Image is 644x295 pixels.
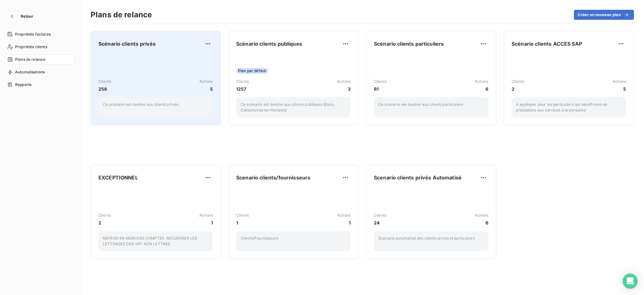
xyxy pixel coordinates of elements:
[199,213,213,218] span: Actions
[98,174,138,181] span: EXCEPTIONNEL
[236,213,249,218] span: Clients
[613,86,626,92] span: 5
[98,219,111,226] span: 2
[374,79,386,84] span: Clients
[5,80,75,90] a: Rapports
[98,40,156,48] span: Scénario clients privés
[91,9,152,20] h3: Plans de relance
[475,219,488,226] span: 6
[374,40,444,48] span: Scénario clients particuliers
[374,213,386,218] span: Clients
[15,57,45,62] span: Plans de relance
[236,40,302,48] span: Scénario clients publiques
[98,86,111,92] span: 258
[337,213,351,218] span: Actions
[512,79,524,84] span: Clients
[15,82,31,88] span: Rapports
[199,79,213,84] span: Actions
[236,174,310,181] span: Scenario clients/fournisseurs
[241,235,346,241] p: Clients/Fournisseurs
[21,14,33,18] span: Retour
[236,79,249,84] span: Clients
[15,69,45,75] span: Automatisations
[378,235,484,241] p: Scenario automatisé des clients privés et particuliers
[5,67,75,77] a: Automatisations
[236,86,249,92] span: 1257
[103,235,208,247] p: REPRISE EN MAIN DES COMPTES. RECUPERER LES LETTRAGES DES VRT NON LETTRES
[15,31,51,37] span: Propriétés factures
[337,79,351,84] span: Actions
[5,11,38,21] button: Retour
[512,40,582,48] span: Scénario clients ACCES SAP
[236,68,268,74] span: Plan par défaut
[475,79,488,84] span: Actions
[199,86,213,92] span: 5
[613,79,626,84] span: Actions
[374,174,462,181] span: Scenario clients privés Automatisé
[512,86,524,92] span: 2
[199,219,213,226] span: 1
[236,219,249,226] span: 1
[98,213,111,218] span: Clients
[475,213,488,218] span: Actions
[374,86,386,92] span: 81
[337,219,351,226] span: 1
[475,86,488,92] span: 6
[241,102,346,113] p: Ce scénario est destiné aux clients publiques (Etats, Collectivités territoriales)
[574,10,634,20] button: Créer un nouveau plan
[374,219,386,226] span: 24
[337,86,351,92] span: 3
[98,79,111,84] span: Clients
[516,102,622,113] p: A appliquer pour les particuliers qui bénéficient de prestations aux services à la personne
[15,44,47,50] span: Propriétés clients
[5,29,75,39] a: Propriétés factures
[103,102,208,107] p: Ce scénario est destiné aux clients privés.
[5,42,75,52] a: Propriétés clients
[5,54,75,65] a: Plans de relance
[623,274,638,289] div: Open Intercom Messenger
[378,102,484,107] p: Ce scénario est destiné aux clients particuliers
